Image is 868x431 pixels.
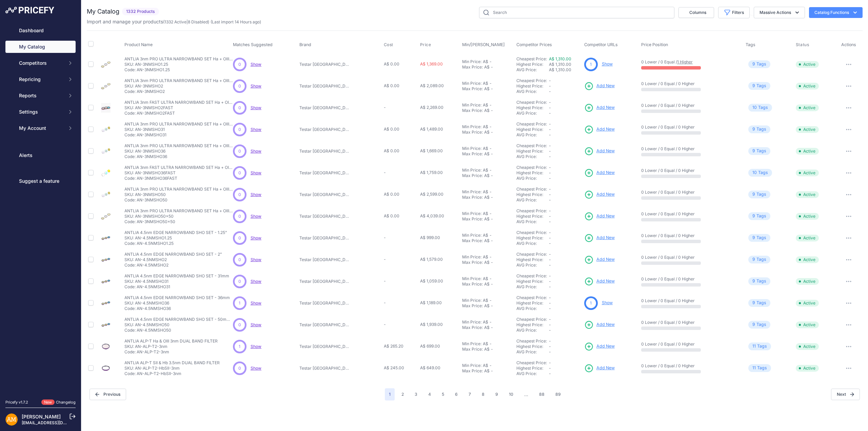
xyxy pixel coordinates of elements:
div: A$ [484,130,490,135]
span: - [549,170,551,175]
div: Highest Price: [516,62,549,67]
span: Matches Suggested [233,42,273,47]
div: AVG Price: [516,197,549,203]
p: Code: AN-3NMSHO36 [124,154,233,159]
div: - [490,108,493,113]
div: AVG Price: [516,132,549,138]
div: Max Price: [462,173,483,178]
img: Pricefy Logo [5,7,54,14]
span: A$ 2,089.00 [420,83,444,88]
span: Show [251,214,261,219]
span: - [549,208,551,213]
span: Show [251,257,261,262]
span: Add New [596,278,615,285]
span: Active [796,104,819,111]
button: Go to page 6 [451,388,462,400]
p: Code: AN-3NMSHO2FAST [124,111,233,116]
a: Show [251,149,261,154]
span: 1332 Products [122,8,159,16]
div: - [490,151,493,157]
p: Testar [GEOGRAPHIC_DATA] [299,149,350,154]
span: A$ 1,759.00 [420,170,443,175]
a: Add New [584,103,615,113]
div: AVG Price: [516,89,549,94]
button: Go to page 5 [438,388,448,400]
a: Add New [584,81,615,91]
button: Go to page 7 [465,388,475,400]
span: Add New [596,170,615,176]
div: - [488,59,492,64]
p: ANTLIA 3nm PRO ULTRA NARROWBAND SET Ha + OIII + SII - 2" [124,78,233,83]
span: Active [796,148,819,155]
span: Add New [596,256,615,263]
p: Code: AN-3NMSHO36FAST [124,176,233,181]
a: Cheapest Price: [516,360,547,365]
p: SKU: AN-3NMSHO31 [124,127,233,132]
span: Brand [299,42,311,47]
span: 0 [238,170,241,176]
p: SKU: AN-3NMSHO2 [124,83,233,89]
button: Filters [718,7,750,18]
button: Go to page 4 [424,388,435,400]
span: Active [796,61,819,68]
div: Highest Price: [516,170,549,176]
a: [EMAIL_ADDRESS][DOMAIN_NAME] [22,420,93,425]
a: Show [602,300,613,305]
span: - [549,105,551,110]
a: Cheapest Price: [516,295,547,300]
span: Competitors [19,60,63,66]
a: Cheapest Price: [516,165,547,170]
span: - [549,121,551,126]
p: 0 Lower / 0 Equal / [641,59,739,65]
span: - [549,187,551,192]
span: - [549,100,551,105]
h2: My Catalog [87,7,119,16]
span: Add New [596,213,615,219]
span: Add New [596,321,615,328]
button: My Account [5,122,76,134]
button: Go to page 9 [491,388,502,400]
div: - [488,211,492,216]
p: SKU: AN-3NMSHO1.25 [124,62,233,67]
a: Show [251,62,261,67]
span: A$ 0.00 [384,126,399,132]
p: 0 Lower / 0 Equal / 0 Higher [641,190,739,195]
div: - [490,64,493,70]
div: Highest Price: [516,192,549,197]
p: 0 Lower / 0 Equal / 0 Higher [641,81,739,86]
a: Cheapest Price: [516,273,547,278]
span: 9 [752,126,755,133]
span: Show [251,344,261,349]
span: Add New [596,343,615,350]
p: Import and manage your products [87,18,261,25]
span: A$ 0.00 [384,192,399,197]
span: Add New [596,365,615,371]
button: Competitors [5,57,76,69]
div: A$ [484,108,490,113]
a: My Catalog [5,41,76,53]
div: - [490,173,493,178]
div: Min Price: [462,189,481,195]
div: A$ [483,168,488,173]
span: Tag [748,125,770,133]
span: - [549,192,551,197]
span: s [764,61,766,67]
p: SKU: AN-3NMSHO50 [124,192,233,197]
div: - [488,168,492,173]
span: Show [251,322,261,327]
span: A$ 0.00 [384,61,399,66]
a: Cheapest Price: [516,56,547,61]
span: Settings [19,109,63,115]
div: Max Price: [462,86,483,92]
span: Competitor Prices [516,42,552,47]
a: Cheapest Price: [516,230,547,235]
a: Changelog [56,400,76,405]
span: - [549,89,551,94]
p: ANTLIA 3nm PRO ULTRA NARROWBAND SET Ha + OIII + SII - 1.25" [124,56,233,62]
span: A$ 1,310.00 [549,62,571,67]
span: 10 [752,170,757,176]
span: Tag [748,82,770,90]
a: Cheapest Price: [516,317,547,322]
button: Go to page 89 [551,388,565,400]
span: Active [796,83,819,90]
